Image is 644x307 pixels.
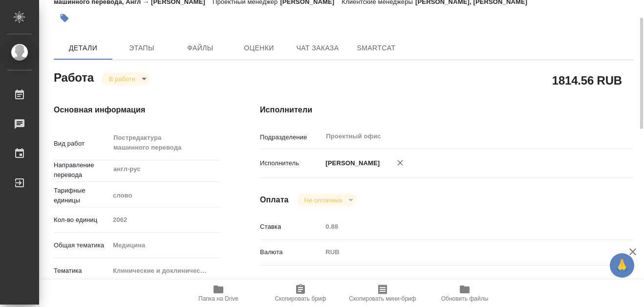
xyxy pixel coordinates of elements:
span: Чат заказа [294,42,341,54]
p: Кол-во единиц [54,215,109,225]
button: Удалить исполнителя [389,152,411,174]
input: Пустое поле [322,219,602,234]
div: слово [109,187,221,204]
p: Общая тематика [54,241,109,250]
p: Подразделение [260,132,322,142]
h4: Основная информация [54,104,221,116]
h2: Работа [54,68,94,86]
p: Направление перевода [54,160,109,180]
span: Файлы [177,42,224,54]
p: [PERSON_NAME] [322,158,380,168]
button: Обновить файлы [424,280,506,307]
div: Медицина [109,237,221,254]
span: Папка на Drive [198,295,238,302]
span: Детали [60,42,107,54]
button: 🙏 [610,253,634,278]
button: В работе [106,75,138,83]
h2: 1814.56 RUB [552,72,622,88]
p: Тарифные единицы [54,186,109,205]
p: Ставка [260,222,322,232]
div: В работе [297,194,357,207]
button: Не оплачена [301,196,345,204]
h4: Оплата [260,194,289,206]
p: Тематика [54,266,109,276]
span: SmartCat [353,42,400,54]
span: Обновить файлы [441,295,489,302]
div: Клинические и доклинические исследования [109,263,221,279]
button: Добавить тэг [54,7,75,29]
p: Валюта [260,247,322,257]
span: 🙏 [614,255,630,276]
button: Папка на Drive [177,280,259,307]
p: Вид работ [54,139,109,149]
input: Пустое поле [109,213,221,227]
span: Оценки [236,42,282,54]
span: Этапы [118,42,165,54]
div: RUB [322,244,602,261]
div: В работе [101,72,150,86]
button: Скопировать бриф [259,280,342,307]
p: Исполнитель [260,158,322,168]
span: Скопировать мини-бриф [349,295,416,302]
h4: Исполнители [260,104,633,116]
span: Скопировать бриф [275,295,326,302]
button: Скопировать мини-бриф [342,280,424,307]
